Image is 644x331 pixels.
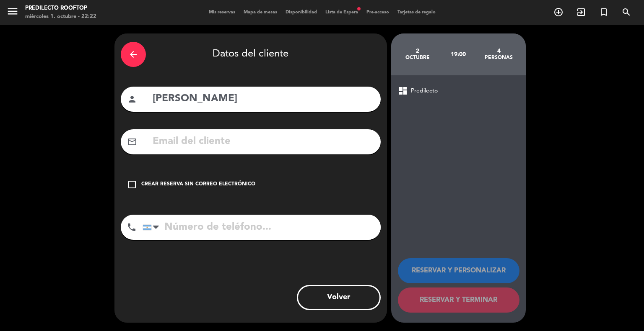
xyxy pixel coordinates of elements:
div: Datos del cliente [121,40,381,69]
input: Número de teléfono... [143,215,381,240]
input: Nombre del cliente [152,90,374,108]
div: Crear reserva sin correo electrónico [141,180,255,189]
span: fiber_manual_record [356,6,361,11]
div: miércoles 1. octubre - 22:22 [25,13,96,21]
i: menu [6,5,19,18]
button: menu [6,5,19,21]
input: Email del cliente [152,133,374,150]
div: 2 [397,48,438,54]
span: Pre-acceso [362,10,393,15]
span: Mis reservas [205,10,239,15]
div: Predilecto Rooftop [25,4,96,13]
i: check_box_outline_blank [127,180,137,190]
i: turned_in_not [599,7,609,17]
span: dashboard [398,86,408,96]
div: personas [478,54,519,61]
i: exit_to_app [576,7,586,17]
span: Tarjetas de regalo [393,10,440,15]
div: octubre [397,54,438,61]
span: Lista de Espera [321,10,362,15]
button: Volver [297,285,381,310]
span: Mapa de mesas [239,10,281,15]
i: add_circle_outline [553,7,563,17]
div: 4 [478,48,519,54]
div: Argentina: +54 [143,215,162,239]
i: phone [127,222,137,232]
i: mail_outline [127,137,137,147]
span: Predilecto [411,86,438,96]
i: person [127,94,137,104]
span: Disponibilidad [281,10,321,15]
i: search [621,7,631,17]
button: RESERVAR Y PERSONALIZAR [398,258,519,283]
i: arrow_back [128,49,138,59]
button: RESERVAR Y TERMINAR [398,287,519,313]
div: 19:00 [438,40,478,69]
